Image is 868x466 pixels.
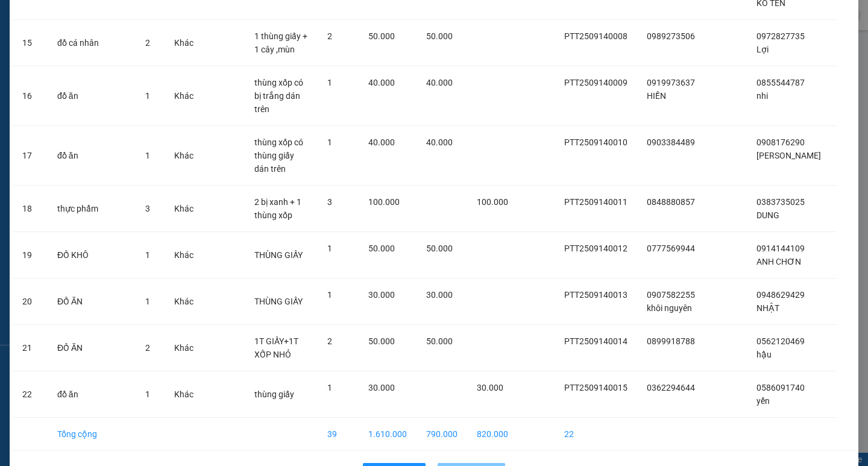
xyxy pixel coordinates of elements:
[647,197,695,207] span: 0848880857
[254,31,307,54] span: 1 thùng giấy + 1 cây ,mùn
[564,383,627,392] span: PTT2509140015
[647,244,695,253] span: 0777569944
[756,336,805,346] span: 0562120469
[165,66,203,126] td: Khác
[254,297,303,306] span: THÙNG GIẤY
[48,126,136,186] td: đồ ăn
[165,279,203,325] td: Khác
[756,396,770,406] span: yến
[254,250,303,260] span: THÙNG GIẤY
[327,78,332,87] span: 1
[327,336,332,346] span: 2
[48,418,136,451] td: Tổng cộng
[9,71,99,96] div: Gửi: VP [PERSON_NAME]
[13,232,48,279] td: 19
[647,91,666,101] span: HIỀN
[145,343,150,353] span: 2
[368,244,395,253] span: 50.000
[145,250,150,260] span: 1
[564,290,627,300] span: PTT2509140013
[426,336,453,346] span: 50.000
[48,20,136,66] td: đồ cá nhân
[165,20,203,66] td: Khác
[13,126,48,186] td: 17
[48,371,136,418] td: đồ ăn
[48,66,136,126] td: đồ ăn
[165,126,203,186] td: Khác
[48,232,136,279] td: ĐỒ KHÔ
[477,383,503,392] span: 30.000
[368,31,395,41] span: 50.000
[426,137,453,147] span: 40.000
[756,290,805,300] span: 0948629429
[756,257,801,266] span: ANH CHƠN
[426,78,453,87] span: 40.000
[564,31,627,41] span: PTT2509140008
[564,197,627,207] span: PTT2509140011
[145,151,150,160] span: 1
[48,325,136,371] td: ĐỒ ĂN
[327,244,332,253] span: 1
[13,325,48,371] td: 21
[417,418,467,451] td: 790.000
[165,371,203,418] td: Khác
[756,151,821,160] span: [PERSON_NAME]
[368,137,395,147] span: 40.000
[145,389,150,399] span: 1
[145,297,150,306] span: 1
[477,197,508,207] span: 100.000
[327,290,332,300] span: 1
[48,186,136,232] td: thực phẩm
[327,383,332,392] span: 1
[647,303,692,313] span: khôi nguyên
[327,31,332,41] span: 2
[68,51,158,64] text: PTT2509140017
[318,418,358,451] td: 39
[564,244,627,253] span: PTT2509140012
[756,78,805,87] span: 0855544787
[48,279,136,325] td: ĐỒ ĂN
[756,31,805,41] span: 0972827735
[13,371,48,418] td: 22
[254,78,303,114] span: thùng xốp có bị trắng dán trên
[368,78,395,87] span: 40.000
[165,325,203,371] td: Khác
[254,137,303,174] span: thùng xốp có thùng giấy dán trên
[368,383,395,392] span: 30.000
[426,31,453,41] span: 50.000
[756,210,779,220] span: DUNG
[13,186,48,232] td: 18
[165,232,203,279] td: Khác
[165,186,203,232] td: Khác
[647,78,695,87] span: 0919973637
[756,383,805,392] span: 0586091740
[105,71,216,96] div: Nhận: VP [GEOGRAPHIC_DATA]
[564,137,627,147] span: PTT2509140010
[254,389,294,399] span: thùng giấy
[368,290,395,300] span: 30.000
[368,336,395,346] span: 50.000
[756,45,769,54] span: Lợi
[564,78,627,87] span: PTT2509140009
[327,197,332,207] span: 3
[564,336,627,346] span: PTT2509140014
[756,244,805,253] span: 0914144109
[647,383,695,392] span: 0362294644
[426,290,453,300] span: 30.000
[145,91,150,101] span: 1
[426,244,453,253] span: 50.000
[13,20,48,66] td: 15
[555,418,637,451] td: 22
[145,38,150,48] span: 2
[13,66,48,126] td: 16
[368,197,400,207] span: 100.000
[756,197,805,207] span: 0383735025
[254,336,298,359] span: 1T GIẤY+1T XỐP NHỎ
[647,31,695,41] span: 0989273506
[756,137,805,147] span: 0908176290
[13,279,48,325] td: 20
[327,137,332,147] span: 1
[756,303,779,313] span: NHẬT
[467,418,518,451] td: 820.000
[359,418,417,451] td: 1.610.000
